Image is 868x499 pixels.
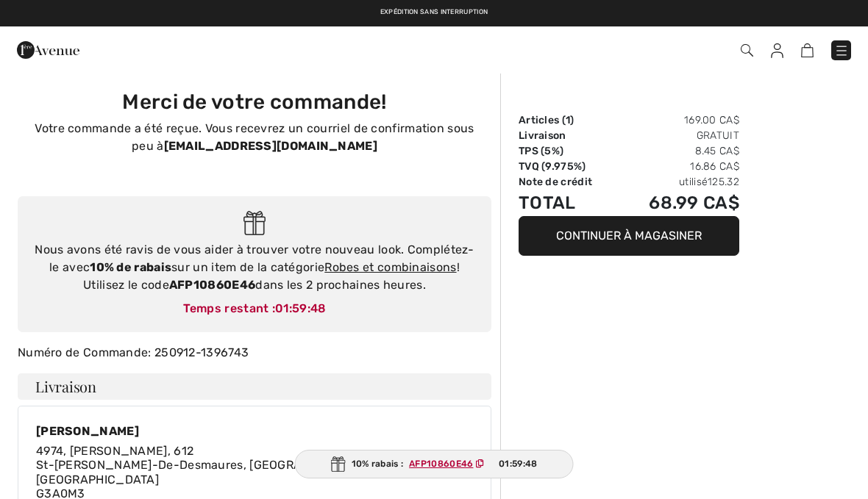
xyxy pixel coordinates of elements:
[618,128,739,143] td: Gratuit
[32,300,477,317] div: Temps restant :
[801,43,814,57] img: Panier d'achat
[26,90,483,114] h3: Merci de votre commande!
[17,35,79,65] img: 1ère Avenue
[708,176,739,188] span: 125.32
[519,128,618,143] td: Livraison
[9,344,500,362] div: Numéro de Commande: 250912-1396743
[618,159,739,174] td: 16.86 CA$
[618,143,739,159] td: 8.45 CA$
[618,190,739,216] td: 68.99 CA$
[409,459,473,469] ins: AFP10860E46
[32,241,477,294] div: Nous avons été ravis de vous aider à trouver votre nouveau look. Complétez-le avec sur un item de...
[18,373,491,400] h4: Livraison
[164,139,377,153] strong: [EMAIL_ADDRESS][DOMAIN_NAME]
[90,260,171,274] strong: 10% de rabais
[519,174,618,190] td: Note de crédit
[295,450,574,478] div: 10% rabais :
[519,190,618,216] td: Total
[771,43,783,58] img: Mes infos
[499,457,537,470] span: 01:59:48
[741,44,753,57] img: Recherche
[169,278,255,292] strong: AFP10860E46
[618,174,739,190] td: utilisé
[36,424,473,438] div: [PERSON_NAME]
[331,456,346,472] img: Gift.svg
[26,120,483,155] p: Votre commande a été reçue. Vous recevrez un courriel de confirmation sous peu à
[275,301,326,315] span: 01:59:48
[834,43,849,58] img: Menu
[519,112,618,128] td: Articles ( )
[519,143,618,159] td: TPS (5%)
[243,211,266,235] img: Gift.svg
[519,216,739,256] button: Continuer à magasiner
[17,42,79,56] a: 1ère Avenue
[519,159,618,174] td: TVQ (9.975%)
[324,260,456,274] a: Robes et combinaisons
[618,112,739,128] td: 169.00 CA$
[566,114,570,126] span: 1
